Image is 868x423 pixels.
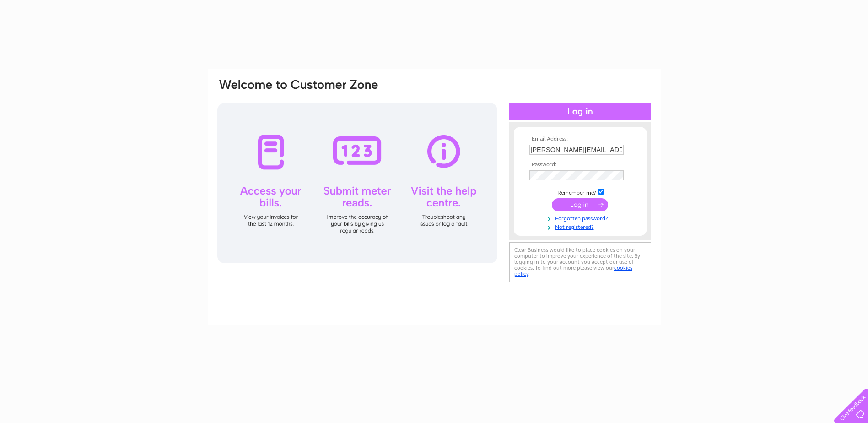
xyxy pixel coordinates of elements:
a: Not registered? [529,222,633,231]
th: Email Address: [527,136,633,142]
th: Password: [527,162,633,168]
div: Clear Business would like to place cookies on your computer to improve your experience of the sit... [509,242,651,282]
input: Submit [552,198,608,211]
a: Forgotten password? [529,213,633,222]
td: Remember me? [527,187,633,196]
a: cookies policy [514,265,632,277]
